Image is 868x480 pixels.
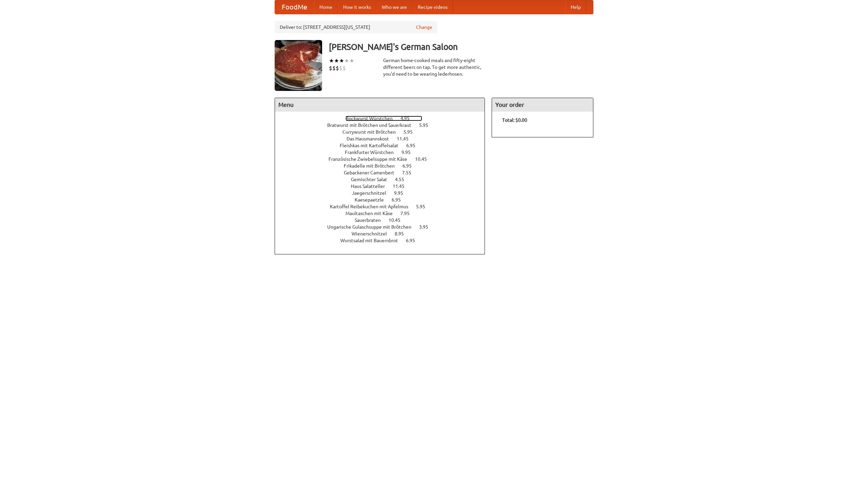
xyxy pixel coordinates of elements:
[401,150,417,155] span: 9.95
[406,143,422,148] span: 6.95
[395,177,411,182] span: 4.55
[416,204,432,209] span: 5.95
[351,184,392,189] span: Haus Salatteller
[327,224,418,230] span: Ungarische Gulaschsuppe mit Brötchen
[502,117,527,123] b: Total: $0.00
[342,64,346,72] li: $
[492,98,593,112] h4: Your order
[329,156,414,162] span: Französische Zwiebelsuppe mit Käse
[332,64,336,72] li: $
[355,197,391,203] span: Kaesepaetzle
[352,190,416,196] a: Jaegerschnitzel 9.95
[351,177,394,182] span: Gemischter Salat
[383,57,485,77] div: German home-cooked meals and fifty-eight different beers on tap. To get more authentic, you'd nee...
[402,170,418,175] span: 7.55
[346,116,399,121] span: Bockwurst Würstchen
[345,150,400,155] span: Frankfurter Würstchen
[344,170,424,175] a: Gebackener Camenbert 7.55
[419,224,435,230] span: 3.95
[392,197,408,203] span: 6.95
[565,0,586,14] a: Help
[346,116,422,121] a: Bockwurst Würstchen 4.95
[351,177,417,182] a: Gemischter Salat 4.55
[330,204,415,209] span: Kartoffel Reibekuchen mit Apfelmus
[275,98,485,112] h4: Menu
[344,170,401,175] span: Gebackener Camenbert
[342,129,402,135] span: Currywurst mit Brötchen
[340,238,428,243] a: Wurstsalad mit Bauernbrot 6.95
[415,156,434,162] span: 10.45
[327,122,418,128] span: Bratwurst mit Brötchen und Sauerkraut
[336,64,339,72] li: $
[355,217,388,223] span: Sauerbraten
[376,0,412,14] a: Who we are
[395,231,411,236] span: 8.95
[329,57,334,64] li: ★
[340,143,405,148] span: Fleishkas mit Kartoffelsalat
[355,197,413,203] a: Kaesepaetzle 6.95
[338,0,376,14] a: How it works
[340,143,428,148] a: Fleishkas mit Kartoffelsalat 6.95
[351,184,417,189] a: Haus Salatteller 11.45
[330,204,438,209] a: Kartoffel Reibekuchen mit Apfelmus 5.95
[329,40,593,54] h3: [PERSON_NAME]'s German Saloon
[275,21,437,33] div: Deliver to: [STREET_ADDRESS][US_STATE]
[400,116,416,121] span: 4.95
[403,129,419,135] span: 5.95
[397,136,415,141] span: 11.45
[419,122,435,128] span: 5.95
[349,57,354,64] li: ★
[327,122,441,128] a: Bratwurst mit Brötchen und Sauerkraut 5.95
[352,190,393,196] span: Jaegerschnitzel
[345,150,423,155] a: Frankfurter Würstchen 9.95
[352,231,394,236] span: Wienerschnitzel
[344,163,424,169] a: Frikadelle mit Brötchen 6.95
[329,156,439,162] a: Französische Zwiebelsuppe mit Käse 10.45
[347,136,421,141] a: Das Hausmannskost 11.45
[339,64,342,72] li: $
[346,211,422,216] a: Maultaschen mit Käse 7.95
[416,24,432,31] a: Change
[344,57,349,64] li: ★
[355,217,413,223] a: Sauerbraten 10.45
[275,0,314,14] a: FoodMe
[346,211,399,216] span: Maultaschen mit Käse
[340,238,405,243] span: Wurstsalad mit Bauernbrot
[402,163,418,169] span: 6.95
[347,136,396,141] span: Das Hausmannskost
[314,0,338,14] a: Home
[329,64,332,72] li: $
[389,217,407,223] span: 10.45
[339,57,344,64] li: ★
[400,211,416,216] span: 7.95
[393,184,411,189] span: 11.45
[342,129,425,135] a: Currywurst mit Brötchen 5.95
[327,224,441,230] a: Ungarische Gulaschsuppe mit Brötchen 3.95
[352,231,416,236] a: Wienerschnitzel 8.95
[406,238,422,243] span: 6.95
[412,0,453,14] a: Recipe videos
[334,57,339,64] li: ★
[275,40,322,91] img: angular.jpg
[344,163,401,169] span: Frikadelle mit Brötchen
[394,190,410,196] span: 9.95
